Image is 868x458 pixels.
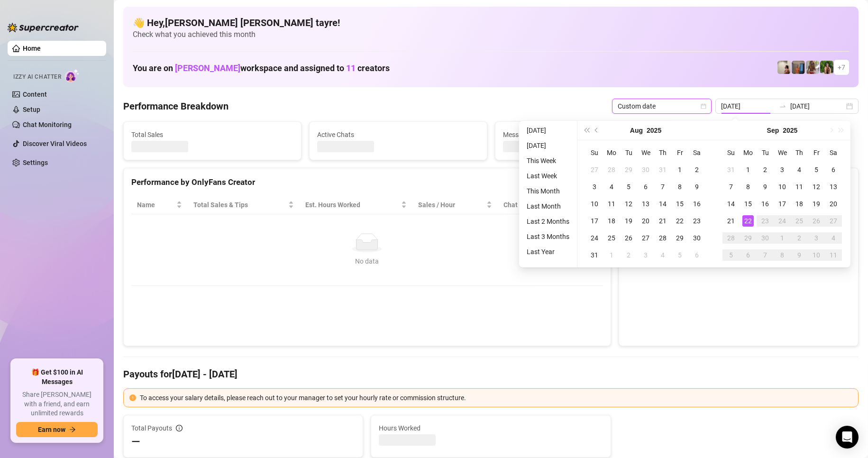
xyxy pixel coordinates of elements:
[346,63,356,73] span: 11
[123,100,228,113] h4: Performance Breakdown
[618,99,706,113] span: Custom date
[69,426,76,433] span: arrow-right
[412,196,498,214] th: Sales / Hour
[38,426,65,433] span: Earn now
[16,390,98,418] span: Share [PERSON_NAME] with a friend, and earn unlimited rewards
[133,29,849,40] span: Check what you achieved this month
[131,129,293,140] span: Total Sales
[23,159,48,166] a: Settings
[806,61,819,74] img: Nathaniel
[137,200,174,210] span: Name
[23,121,72,128] a: Chat Monitoring
[13,73,61,82] span: Izzy AI Chatter
[836,426,859,449] div: Open Intercom Messenger
[418,200,484,210] span: Sales / Hour
[133,63,390,73] h1: You are on workspace and assigned to creators
[503,200,589,210] span: Chat Conversion
[176,425,183,431] span: info-circle
[129,394,136,401] span: exclamation-circle
[721,101,775,111] input: Start date
[65,69,80,82] img: AI Chatter
[317,129,479,140] span: Active Chats
[23,106,40,113] a: Setup
[23,140,87,147] a: Discover Viral Videos
[305,200,399,210] div: Est. Hours Worked
[23,91,47,98] a: Content
[777,61,791,74] img: Ralphy
[16,422,98,437] button: Earn nowarrow-right
[131,434,140,449] span: —
[792,61,805,74] img: Wayne
[498,196,603,214] th: Chat Conversion
[23,45,41,52] a: Home
[16,368,98,386] span: 🎁 Get $100 in AI Messages
[701,103,706,109] span: calendar
[790,101,844,111] input: End date
[8,23,79,32] img: logo-BBDzfeDw.svg
[779,102,786,110] span: to
[123,367,859,381] h4: Payouts for [DATE] - [DATE]
[175,63,240,73] span: [PERSON_NAME]
[820,61,833,74] img: Nathaniel
[131,176,603,189] div: Performance by OnlyFans Creator
[141,256,594,266] div: No data
[503,129,665,140] span: Messages Sent
[140,393,852,403] div: To access your salary details, please reach out to your manager to set your hourly rate or commis...
[838,62,845,73] span: + 7
[193,200,286,210] span: Total Sales & Tips
[379,423,603,433] span: Hours Worked
[131,196,188,214] th: Name
[188,196,300,214] th: Total Sales & Tips
[627,176,850,189] div: Sales by OnlyFans Creator
[131,423,172,433] span: Total Payouts
[133,16,849,29] h4: 👋 Hey, [PERSON_NAME] [PERSON_NAME] tayre !
[779,102,786,110] span: swap-right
